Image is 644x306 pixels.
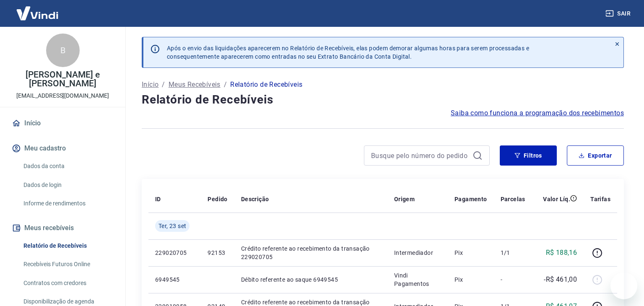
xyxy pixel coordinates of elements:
a: Relatório de Recebíveis [20,237,115,254]
p: Origem [394,195,415,203]
p: Após o envio das liquidações aparecerem no Relatório de Recebíveis, elas podem demorar algumas ho... [167,44,529,61]
p: 229020705 [155,249,194,257]
p: ID [155,195,161,203]
p: Pix [454,249,487,257]
p: Pagamento [454,195,487,203]
p: Intermediador [394,249,441,257]
p: - [501,275,525,284]
p: / [162,80,165,90]
p: Tarifas [590,195,610,203]
button: Meu cadastro [10,139,115,158]
p: Pedido [208,195,227,203]
p: R$ 188,16 [546,248,577,258]
p: Débito referente ao saque 6949545 [241,275,381,284]
button: Filtros [500,145,557,166]
div: B [46,34,80,67]
a: Contratos com credores [20,275,115,292]
p: Relatório de Recebíveis [230,80,302,90]
button: Exportar [567,145,624,166]
a: Informe de rendimentos [20,195,115,212]
p: Descrição [241,195,269,203]
p: Valor Líq. [543,195,570,203]
p: 1/1 [501,249,525,257]
p: / [224,80,227,90]
p: Parcelas [501,195,525,203]
input: Busque pelo número do pedido [371,149,469,162]
span: Ter, 23 set [158,222,186,230]
iframe: Botão para abrir a janela de mensagens [610,272,637,299]
p: [EMAIL_ADDRESS][DOMAIN_NAME] [16,91,109,100]
h4: Relatório de Recebíveis [142,91,624,108]
a: Saiba como funciona a programação dos recebimentos [451,108,624,118]
p: [PERSON_NAME] e [PERSON_NAME] [7,70,119,88]
p: -R$ 461,00 [544,275,577,285]
p: Pix [454,275,487,284]
a: Início [10,114,115,132]
button: Meus recebíveis [10,219,115,237]
img: Vindi [10,0,65,26]
a: Meus Recebíveis [169,80,221,90]
button: Sair [604,6,634,21]
a: Início [142,80,158,90]
p: Crédito referente ao recebimento da transação 229020705 [241,244,381,261]
a: Dados da conta [20,158,115,175]
p: 92153 [208,249,227,257]
p: Vindi Pagamentos [394,271,441,288]
p: 6949545 [155,275,194,284]
a: Recebíveis Futuros Online [20,256,115,273]
a: Dados de login [20,176,115,194]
